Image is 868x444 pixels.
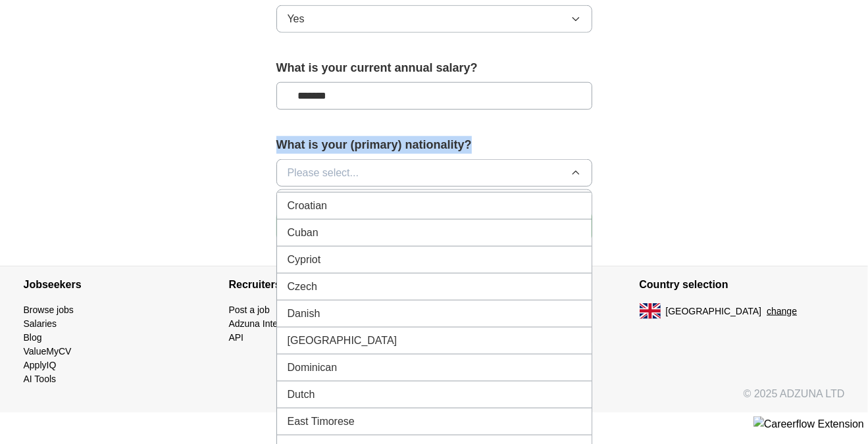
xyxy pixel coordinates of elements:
[276,59,592,77] label: What is your current annual salary?
[288,11,305,27] span: Yes
[666,305,762,318] span: [GEOGRAPHIC_DATA]
[229,318,309,329] a: Adzuna Intelligence
[640,303,661,319] img: UK flag
[288,198,327,214] span: Croatian
[24,360,57,370] a: ApplyIQ
[24,346,72,357] a: ValueMyCV
[24,374,57,384] a: AI Tools
[229,305,270,315] a: Post a job
[229,332,244,343] a: API
[640,266,845,303] h4: Country selection
[276,5,592,33] button: Yes
[288,360,338,376] span: Dominican
[767,305,797,318] button: change
[24,305,74,315] a: Browse jobs
[276,136,592,154] label: What is your (primary) nationality?
[288,306,320,322] span: Danish
[288,279,317,295] span: Czech
[24,332,42,343] a: Blog
[288,225,319,241] span: Cuban
[288,252,321,268] span: Cypriot
[276,159,592,187] button: Please select...
[13,386,855,412] div: © 2025 ADZUNA LTD
[288,414,355,430] span: East Timorese
[24,318,57,329] a: Salaries
[288,165,359,181] span: Please select...
[288,333,397,349] span: [GEOGRAPHIC_DATA]
[288,387,315,403] span: Dutch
